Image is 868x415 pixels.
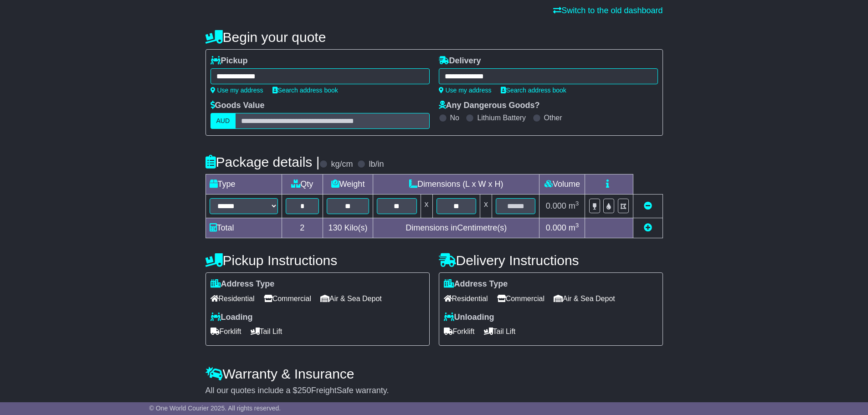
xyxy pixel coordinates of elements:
span: Tail Lift [251,324,282,338]
label: Delivery [439,56,481,66]
td: Type [205,174,282,195]
label: Any Dangerous Goods? [439,101,540,111]
span: Forklift [444,324,475,338]
label: No [450,113,459,122]
td: Qty [282,174,323,195]
td: Dimensions in Centimetre(s) [373,218,539,238]
span: © One World Courier 2025. All rights reserved. [149,405,281,412]
h4: Warranty & Insurance [205,366,663,381]
label: Other [544,113,562,122]
td: x [480,195,492,218]
span: 0.000 [546,201,566,210]
span: Air & Sea Depot [554,292,615,306]
span: Tail Lift [484,324,516,338]
span: Air & Sea Depot [320,292,382,306]
a: Search address book [501,87,566,94]
span: Residential [444,292,488,306]
span: 130 [329,223,342,232]
span: Forklift [211,324,241,338]
h4: Pickup Instructions [205,253,430,268]
a: Add new item [644,223,652,232]
span: Commercial [264,292,311,306]
sup: 3 [575,200,579,207]
span: Residential [211,292,255,306]
a: Use my address [211,87,263,94]
td: Weight [323,174,373,195]
label: Loading [211,313,253,323]
label: Unloading [444,313,494,323]
a: Search address book [272,87,338,94]
label: Goods Value [211,101,265,111]
span: 0.000 [546,223,566,232]
span: m [569,223,579,232]
td: Dimensions (L x W x H) [373,174,539,195]
label: Address Type [211,279,275,289]
h4: Package details | [205,154,320,169]
span: m [569,201,579,210]
div: All our quotes include a $ FreightSafe warranty. [205,386,663,396]
td: Volume [539,174,585,195]
label: lb/in [369,159,384,169]
td: x [421,195,432,218]
label: AUD [211,113,236,129]
label: Address Type [444,279,508,289]
td: 2 [282,218,323,238]
h4: Delivery Instructions [439,253,663,268]
span: Commercial [497,292,544,306]
a: Use my address [439,87,492,94]
a: Remove this item [644,201,652,210]
label: kg/cm [331,159,353,169]
a: Switch to the old dashboard [553,6,663,15]
label: Pickup [211,56,248,66]
td: Total [205,218,282,238]
label: Lithium Battery [477,113,526,122]
span: 250 [298,386,311,395]
h4: Begin your quote [205,30,663,45]
sup: 3 [575,222,579,229]
td: Kilo(s) [323,218,373,238]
